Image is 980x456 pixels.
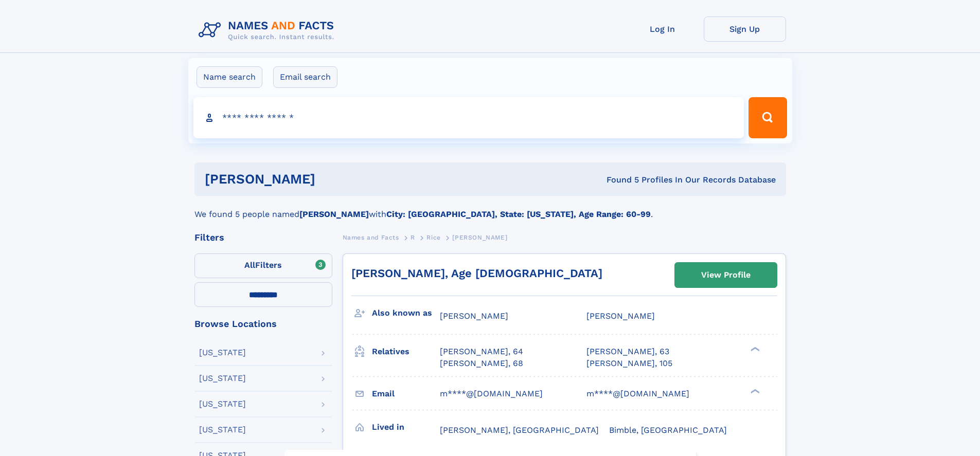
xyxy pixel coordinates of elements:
[194,196,786,221] div: We found 5 people named with .
[440,425,599,435] span: [PERSON_NAME], [GEOGRAPHIC_DATA]
[194,16,343,44] img: Logo Names and Facts
[199,349,246,357] div: [US_STATE]
[205,173,461,186] h1: [PERSON_NAME]
[704,16,786,42] a: Sign Up
[197,66,262,88] label: Name search
[194,253,332,278] label: Filters
[440,311,508,321] span: [PERSON_NAME]
[701,263,751,287] div: View Profile
[244,260,255,270] span: All
[343,231,399,244] a: Names and Facts
[193,97,744,138] input: search input
[194,233,332,242] div: Filters
[199,374,246,382] div: [US_STATE]
[386,209,651,219] b: City: [GEOGRAPHIC_DATA], State: [US_STATE], Age Range: 60-99
[461,174,776,186] div: Found 5 Profiles In Our Records Database
[748,346,760,353] div: ❯
[586,346,669,357] a: [PERSON_NAME], 63
[411,231,415,244] a: R
[411,234,415,241] span: R
[426,234,440,241] span: Rice
[199,426,246,434] div: [US_STATE]
[609,425,727,435] span: Bimble, [GEOGRAPHIC_DATA]
[586,311,655,321] span: [PERSON_NAME]
[273,66,337,88] label: Email search
[299,209,369,219] b: [PERSON_NAME]
[351,267,602,280] a: [PERSON_NAME], Age [DEMOGRAPHIC_DATA]
[452,234,507,241] span: [PERSON_NAME]
[372,418,440,436] h3: Lived in
[426,231,440,244] a: Rice
[748,388,760,394] div: ❯
[675,263,777,287] a: View Profile
[586,358,672,369] a: [PERSON_NAME], 105
[372,304,440,322] h3: Also known as
[440,346,523,357] a: [PERSON_NAME], 64
[194,319,332,329] div: Browse Locations
[372,385,440,403] h3: Email
[621,16,704,42] a: Log In
[372,343,440,360] h3: Relatives
[440,358,523,369] a: [PERSON_NAME], 68
[749,97,787,138] button: Search Button
[199,400,246,408] div: [US_STATE]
